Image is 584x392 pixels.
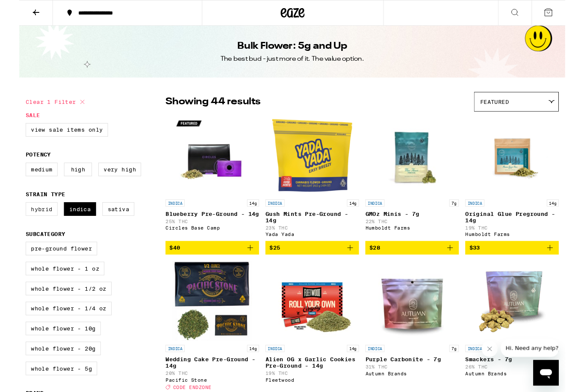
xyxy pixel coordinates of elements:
[215,59,369,68] div: The best bud - just more of it. The value option.
[263,124,363,258] a: Open page for Gush Mints Pre-Ground - 14g from Yada Yada
[7,98,73,120] button: Clear 1 filter
[263,248,363,253] div: Yada Yada
[48,174,78,189] label: High
[460,213,470,221] p: 7g
[233,42,351,57] h1: Bulk Flower: 5g and Up
[164,279,249,365] img: Pacific Stone - Wedding Cake Pre-Ground - 14g
[7,301,99,316] label: Whole Flower - 1/2 oz
[370,234,470,239] p: 22% THC
[156,225,257,232] p: Blueberry Pre-Ground - 14g
[156,234,257,239] p: 25% THC
[370,258,470,272] button: Add to bag
[7,162,34,169] legend: Potency
[481,262,493,268] span: $33
[477,213,498,221] p: INDICA
[263,369,284,377] p: INDICA
[370,225,470,232] p: GMOz Minis - 7g
[370,213,391,221] p: INDICA
[7,204,49,211] legend: Strain Type
[7,344,87,359] label: Whole Flower - 10g
[7,132,95,146] label: View Sale Items Only
[244,213,257,221] p: 14g
[370,369,391,377] p: INDICA
[156,124,257,258] a: Open page for Blueberry Pre-Ground - 14g from Circles Base Camp
[156,241,257,247] div: Circles Base Camp
[268,262,279,268] span: $25
[460,369,470,377] p: 7g
[244,369,257,377] p: 14g
[378,279,463,365] img: Autumn Brands - Purple Carbonite - 7g
[7,280,91,295] label: Whole Flower - 1 oz
[477,225,577,239] p: Original Glue Preground - 14g
[7,323,99,337] label: Whole Flower - 1/4 oz
[156,213,177,221] p: INDICA
[493,106,524,112] span: Featured
[7,259,83,273] label: Pre-ground Flower
[164,124,249,209] img: Circles Base Camp - Blueberry Pre-Ground - 14g
[263,213,284,221] p: INDICA
[161,262,172,268] span: $40
[495,365,512,382] iframe: Close message
[477,381,577,388] p: Smackers - 7g
[370,124,470,258] a: Open page for GMOz Minis - 7g from Humboldt Farms
[477,369,498,377] p: INDICA
[156,369,177,377] p: INDICA
[156,258,257,272] button: Add to bag
[156,102,258,116] p: Showing 44 results
[515,363,577,382] iframe: Message from company
[271,279,356,365] img: Fleetwood - Alien OG x Garlic Cookies Pre-Ground - 14g
[378,124,463,209] img: Humboldt Farms - GMOz Minis - 7g
[7,247,49,253] legend: Subcategory
[484,279,570,365] img: Autumn Brands - Smackers - 7g
[48,216,82,231] label: Indica
[484,124,570,209] img: Humboldt Farms - Original Glue Preground - 14g
[263,225,363,239] p: Gush Mints Pre-Ground - 14g
[271,124,356,209] img: Yada Yada - Gush Mints Pre-Ground - 14g
[7,174,41,189] label: Medium
[375,262,386,268] span: $28
[477,248,577,253] div: Humboldt Farms
[477,258,577,272] button: Add to bag
[477,124,577,258] a: Open page for Original Glue Preground - 14g from Humboldt Farms
[351,369,363,377] p: 14g
[7,365,87,380] label: Whole Flower - 20g
[370,241,470,247] div: Humboldt Farms
[263,241,363,246] p: 23% THC
[89,216,123,231] label: Sativa
[370,381,470,388] p: Purple Carbonite - 7g
[263,258,363,272] button: Add to bag
[7,216,41,231] label: Hybrid
[7,120,22,127] legend: Sale
[477,241,577,246] p: 19% THC
[351,213,363,221] p: 14g
[564,213,577,221] p: 14g
[85,174,130,189] label: Very High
